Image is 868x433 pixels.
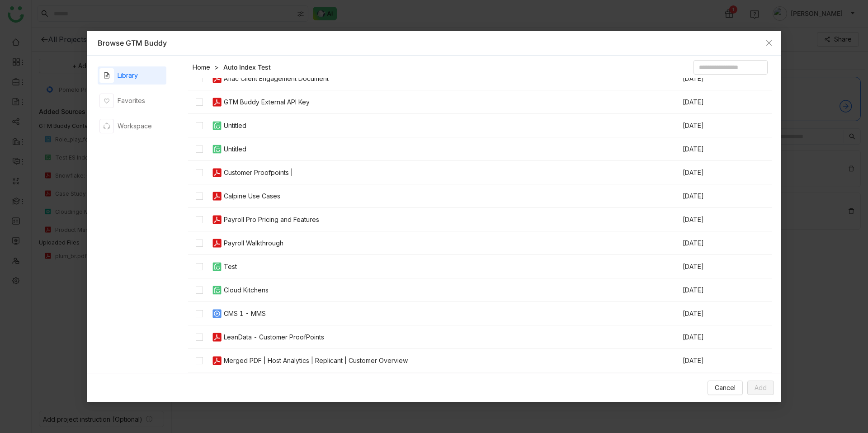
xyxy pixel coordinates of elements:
[193,63,210,72] a: Home
[224,262,237,272] div: Test
[682,349,750,372] td: [DATE]
[212,238,222,249] img: pdf.svg
[118,96,145,106] div: Favorites
[224,168,293,178] div: Customer Proofpoints |
[212,285,222,296] img: paper.svg
[708,381,743,395] button: Cancel
[224,97,310,107] div: GTM Buddy External API Key
[682,372,750,396] td: [DATE]
[224,332,324,342] div: LeanData - Customer ProofPoints
[682,325,750,349] td: [DATE]
[682,184,750,208] td: [DATE]
[757,31,781,55] button: Close
[682,90,750,114] td: [DATE]
[224,285,269,295] div: Cloud Kitchens
[682,161,750,184] td: [DATE]
[224,309,266,319] div: CMS 1 - MMS
[224,356,408,366] div: Merged PDF | Host Analytics | Replicant | Customer Overview
[98,38,770,48] div: Browse GTM Buddy
[682,255,750,278] td: [DATE]
[224,215,319,225] div: Payroll Pro Pricing and Features
[212,144,222,155] img: paper.svg
[224,238,283,248] div: Payroll Walkthrough
[118,71,138,80] div: Library
[224,74,329,84] div: Aflac Client Engagement Document
[212,73,222,84] img: pdf.svg
[682,278,750,302] td: [DATE]
[212,97,222,108] img: pdf.svg
[224,121,246,131] div: Untitled
[682,67,750,90] td: [DATE]
[212,308,222,319] img: mp4.svg
[212,120,222,131] img: paper.svg
[212,191,222,202] img: pdf.svg
[212,332,222,343] img: pdf.svg
[212,214,222,225] img: pdf.svg
[682,302,750,325] td: [DATE]
[223,63,271,72] a: Auto Index Test
[682,114,750,137] td: [DATE]
[212,167,222,178] img: pdf.svg
[682,137,750,161] td: [DATE]
[224,191,280,201] div: Calpine Use Cases
[212,355,222,366] img: pdf.svg
[224,144,246,154] div: Untitled
[212,261,222,272] img: paper.svg
[715,383,736,393] span: Cancel
[747,381,774,395] button: Add
[682,231,750,255] td: [DATE]
[118,121,152,131] div: Workspace
[682,208,750,231] td: [DATE]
